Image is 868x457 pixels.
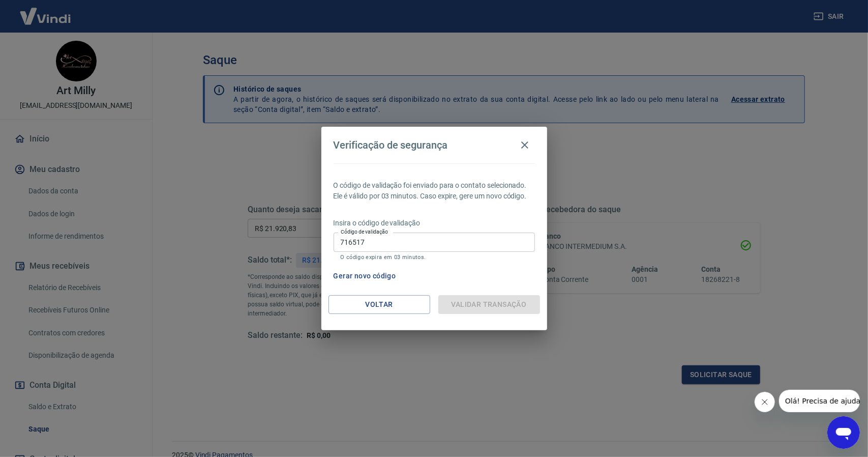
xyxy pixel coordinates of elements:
button: Gerar novo código [330,267,400,285]
label: Código de validação [341,228,388,236]
iframe: Botão para abrir a janela de mensagens [827,416,860,449]
p: O código de validação foi enviado para o contato selecionado. Ele é válido por 03 minutos. Caso e... [334,180,535,202]
button: Voltar [328,295,430,314]
p: O código expira em 03 minutos. [341,254,528,261]
p: Insira o código de validação [334,218,535,228]
iframe: Fechar mensagem [755,392,775,412]
span: Olá! Precisa de ajuda? [6,7,85,15]
iframe: Mensagem da empresa [779,390,860,412]
h4: Verificação de segurança [334,139,448,151]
